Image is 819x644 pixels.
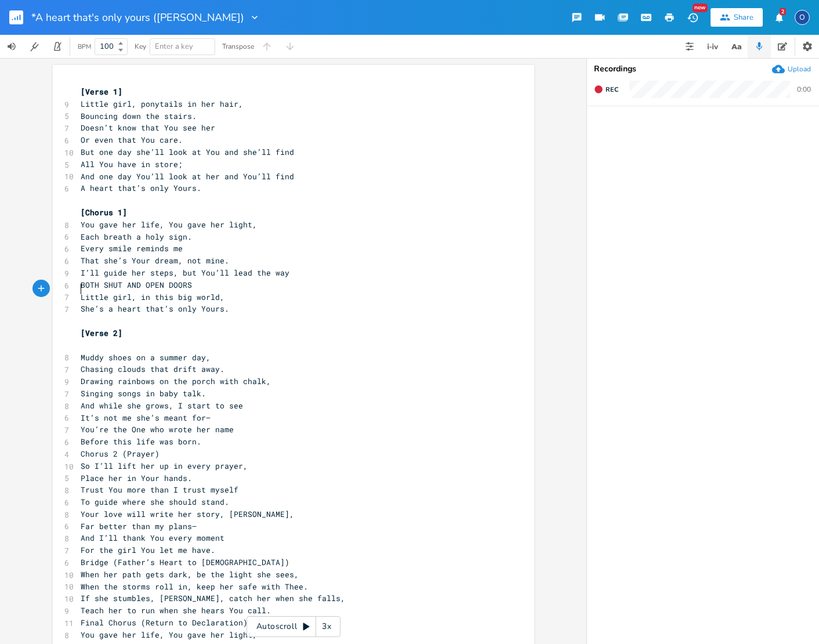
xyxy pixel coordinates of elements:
[767,7,791,28] button: 2
[81,461,248,471] span: So I’ll lift her up in every prayer,
[81,617,248,628] span: Final Chorus (Return to Declaration)
[81,243,183,254] span: Every smile reminds me
[681,7,704,28] button: New
[222,43,254,50] div: Transpose
[81,629,257,640] span: You gave her life, You gave her light,
[81,219,257,230] span: You gave her life, You gave her light,
[81,484,238,495] span: Trust You more than I trust myself
[81,159,183,169] span: All You have in store;
[81,111,197,121] span: Bouncing down the stairs.
[81,545,215,555] span: For the girl You let me have.
[81,400,243,411] span: And while she grows, I start to see
[772,63,811,75] button: Upload
[780,8,786,15] div: 2
[81,267,289,278] span: I’ll guide her steps, but You’ll lead the way
[81,569,299,580] span: When her path gets dark, be the light she sees,
[81,497,229,507] span: To guide where she should stand.
[81,171,294,182] span: And one day You’ll look at her and You’ll find
[81,593,345,603] span: If she stumbles, [PERSON_NAME], catch her when she falls,
[788,64,811,74] div: Upload
[81,605,271,616] span: Teach her to run when she hears You call.
[81,448,160,459] span: Chorus 2 (Prayer)
[795,10,810,25] div: Old Kountry
[135,43,146,50] div: Key
[81,231,192,242] span: Each breath a holy sign.
[78,44,91,50] div: BPM
[81,473,192,483] span: Place her in Your hands.
[81,352,211,363] span: Muddy shoes on a summer day,
[247,616,340,637] div: Autoscroll
[81,509,294,519] span: Your love will write her story, [PERSON_NAME],
[734,12,753,23] div: Share
[81,413,211,423] span: It’s not me she’s meant for—
[31,12,244,23] span: *A heart that's only yours ([PERSON_NAME])
[81,328,122,338] span: [Verse 2]
[81,424,234,435] span: You’re the One who wrote her name
[81,364,224,374] span: Chasing clouds that drift away.
[81,521,197,531] span: Far better than my plans—
[81,122,215,133] span: Doesn’t know that You see her
[81,533,224,543] span: And I’ll thank You every moment
[797,86,811,93] div: 0:00
[81,581,308,592] span: When the storms roll in, keep her safe with Thee.
[81,292,224,302] span: Little girl, in this big world,
[81,255,229,266] span: That she’s Your dream, not mine.
[81,557,289,567] span: Bridge (Father’s Heart to [DEMOGRAPHIC_DATA])
[81,388,206,399] span: Singing songs in baby talk.
[81,183,201,193] span: A heart that’s only Yours.
[594,65,812,73] div: Recordings
[589,80,623,99] button: Rec
[711,8,763,27] button: Share
[81,99,243,109] span: Little girl, ponytails in her hair,
[606,85,618,94] span: Rec
[81,280,192,290] span: BOTH SHUT AND OPEN DOORS
[81,303,229,314] span: She’s a heart that’s only Yours.
[81,147,294,157] span: But one day she’ll look at You and she’ll find
[693,3,708,12] div: New
[81,207,127,218] span: [Chorus 1]
[81,135,183,145] span: Or even that You care.
[795,4,810,31] button: O
[81,436,201,447] span: Before this life was born.
[81,86,122,97] span: [Verse 1]
[155,41,193,52] span: Enter a key
[316,616,337,637] div: 3x
[81,376,271,386] span: Drawing rainbows on the porch with chalk,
